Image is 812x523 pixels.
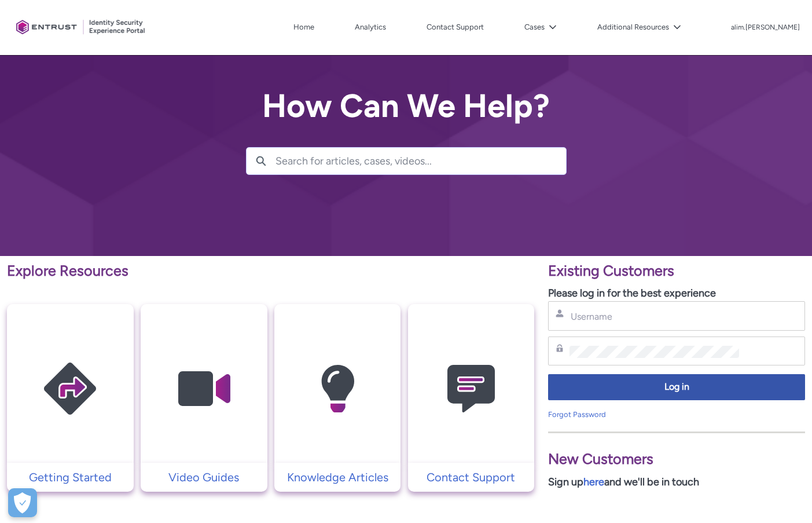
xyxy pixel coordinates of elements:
[149,327,259,451] img: Video Guides
[548,260,805,282] p: Existing Customers
[146,469,262,486] p: Video Guides
[548,374,805,400] button: Log in
[548,448,805,470] p: New Customers
[424,19,487,36] a: Contact Support
[247,148,275,174] button: Search
[548,286,805,301] p: Please log in for the best experience
[548,474,805,490] p: Sign up and we'll be in touch
[282,327,392,451] img: Knowledge Articles
[556,381,798,394] span: Log in
[352,19,389,36] a: Analytics, opens in new tab
[569,310,738,323] input: Username
[7,260,534,282] p: Explore Resources
[8,488,37,517] div: Cookie Preferences
[548,410,606,419] a: Forgot Password
[521,19,560,36] button: Cases
[7,469,134,486] a: Getting Started
[408,469,535,486] a: Contact Support
[416,327,526,451] img: Contact Support
[15,327,125,451] img: Getting Started
[594,19,684,36] button: Additional Resources
[8,488,37,517] button: Open Preferences
[275,148,566,174] input: Search for articles, cases, videos...
[246,88,567,124] h2: How Can We Help?
[414,469,529,486] p: Contact Support
[280,469,395,486] p: Knowledge Articles
[730,21,800,32] button: User Profile alim.ahmad
[274,469,401,486] a: Knowledge Articles
[731,24,800,32] p: alim.[PERSON_NAME]
[13,469,128,486] p: Getting Started
[291,19,317,36] a: Home
[583,476,604,488] a: here
[141,469,267,486] a: Video Guides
